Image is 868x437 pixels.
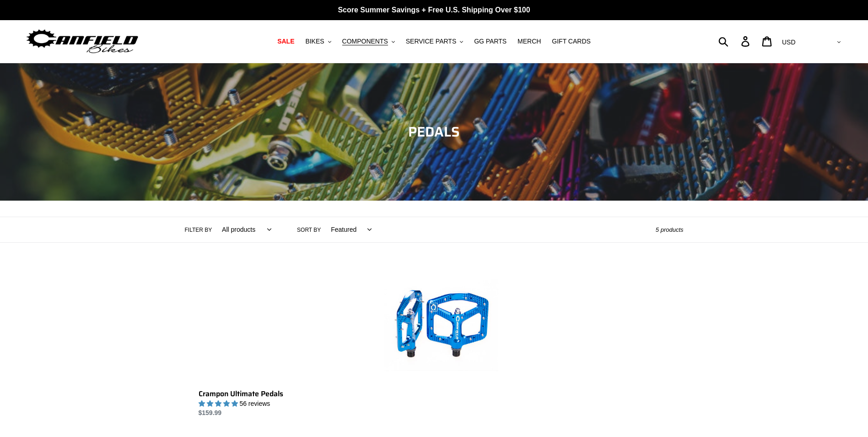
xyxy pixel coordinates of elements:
[401,35,468,48] button: SERVICE PARTS
[297,226,321,234] label: Sort by
[273,35,299,48] a: SALE
[474,38,507,45] span: GG PARTS
[513,35,545,48] a: MERCH
[518,38,541,45] span: MERCH
[277,38,294,45] span: SALE
[305,38,324,45] span: BIKES
[185,226,212,234] label: Filter by
[342,38,388,45] span: COMPONENTS
[656,226,684,233] span: 5 products
[469,35,511,48] a: GG PARTS
[406,38,456,45] span: SERVICE PARTS
[338,35,399,48] button: COMPONENTS
[25,27,140,56] img: Canfield Bikes
[547,35,595,48] a: GIFT CARDS
[723,31,747,51] input: Search
[552,38,591,45] span: GIFT CARDS
[301,35,335,48] button: BIKES
[408,121,460,142] span: PEDALS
